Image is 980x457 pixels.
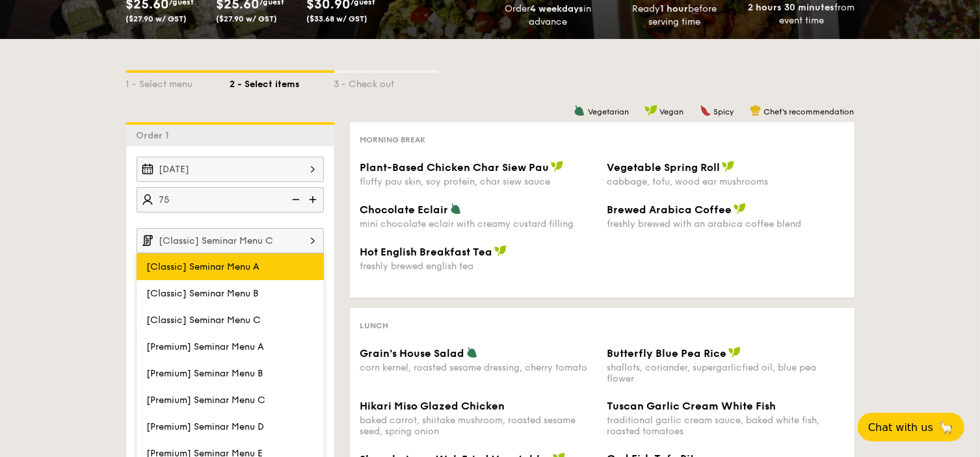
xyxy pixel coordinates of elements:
[126,14,187,23] span: ($27.90 w/ GST)
[588,107,629,116] span: Vegetarian
[216,14,277,23] span: ($27.90 w/ GST)
[360,362,597,373] div: corn kernel, roasted sesame dressing, cherry tomato
[230,73,334,91] div: 2 - Select items
[360,135,426,144] span: Morning break
[743,1,860,27] div: from event time
[748,2,834,13] strong: 2 hours 30 minutes
[304,187,324,212] img: icon-add.58712e84.svg
[938,420,954,435] span: 🦙
[360,261,597,272] div: freshly brewed english tea
[360,347,465,359] span: Grain's House Salad
[360,246,493,258] span: Hot English Breakfast Tea
[722,161,735,172] img: icon-vegan.f8ff3823.svg
[644,105,657,116] img: icon-vegan.f8ff3823.svg
[285,187,304,212] img: icon-reduce.1d2dbef1.svg
[607,415,844,437] div: traditional garlic cream sauce, baked white fish, roasted tomatoes
[302,228,324,253] img: icon-chevron-right.3c0dfbd6.svg
[126,73,230,91] div: 1 - Select menu
[360,218,597,229] div: mini chocolate eclair with creamy custard filling
[607,362,844,384] div: shallots, coriander, supergarlicfied oil, blue pea flower
[334,73,438,91] div: 3 - Check out
[137,157,324,182] input: Event date
[450,203,462,215] img: icon-vegetarian.fe4039eb.svg
[147,395,266,406] span: [Premium] Seminar Menu C
[700,105,711,116] img: icon-spicy.37a8142b.svg
[360,321,389,330] span: Lunch
[147,288,259,299] span: [Classic] Seminar Menu B
[607,203,732,216] span: Brewed Arabica Coffee
[661,3,689,14] strong: 1 hour
[137,187,324,213] input: Number of guests
[147,368,263,379] span: [Premium] Seminar Menu B
[306,14,367,23] span: ($33.68 w/ GST)
[360,203,449,216] span: Chocolate Eclair
[607,347,727,359] span: Butterfly Blue Pea Rice
[616,3,733,29] div: Ready before serving time
[147,421,265,432] span: [Premium] Seminar Menu D
[147,315,261,326] span: [Classic] Seminar Menu C
[360,400,505,412] span: Hikari Miso Glazed Chicken
[360,415,597,437] div: baked carrot, shiitake mushroom, roasted sesame seed, spring onion
[551,161,564,172] img: icon-vegan.f8ff3823.svg
[660,107,684,116] span: Vegan
[530,3,583,14] strong: 4 weekdays
[764,107,854,116] span: Chef's recommendation
[490,3,607,29] div: Order in advance
[494,245,507,257] img: icon-vegan.f8ff3823.svg
[607,400,776,412] span: Tuscan Garlic Cream White Fish
[360,176,597,187] div: fluffy pau skin, soy protein, char siew sauce
[714,107,734,116] span: Spicy
[137,130,175,141] span: Order 1
[868,421,933,434] span: Chat with us
[607,218,844,229] div: freshly brewed with an arabica coffee blend
[360,161,550,174] span: Plant-Based Chicken Char Siew Pau
[466,346,478,358] img: icon-vegetarian.fe4039eb.svg
[607,161,721,174] span: Vegetable Spring Roll
[750,105,761,116] img: icon-chef-hat.a58ddaea.svg
[147,341,265,352] span: [Premium] Seminar Menu A
[858,413,964,441] button: Chat with us🦙
[574,105,585,116] img: icon-vegetarian.fe4039eb.svg
[728,346,741,358] img: icon-vegan.f8ff3823.svg
[734,203,747,215] img: icon-vegan.f8ff3823.svg
[147,261,260,272] span: [Classic] Seminar Menu A
[607,176,844,187] div: cabbage, tofu, wood ear mushrooms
